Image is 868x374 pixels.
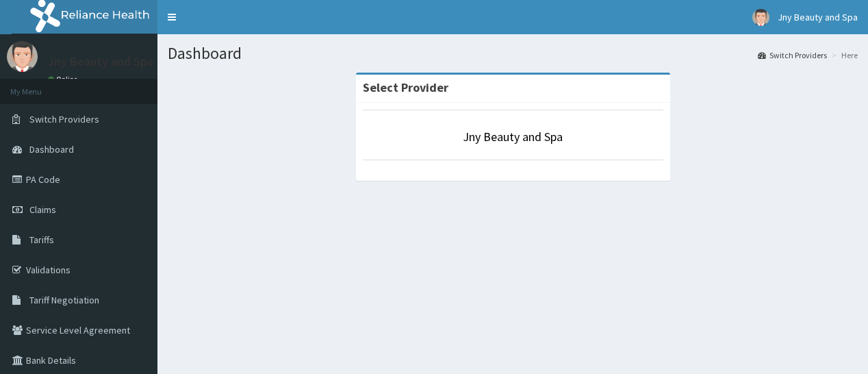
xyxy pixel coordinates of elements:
[828,49,858,61] li: Here
[7,41,38,72] img: User Image
[48,75,81,84] a: Online
[29,294,99,306] span: Tariff Negotiation
[463,129,563,145] a: Jny Beauty and Spa
[778,11,858,23] span: Jny Beauty and Spa
[29,143,74,155] span: Dashboard
[758,49,827,61] a: Switch Providers
[29,203,56,216] span: Claims
[48,55,153,68] p: Jny Beauty and Spa
[363,79,448,95] strong: Select Provider
[29,234,54,246] span: Tariffs
[752,9,769,26] img: User Image
[29,113,99,125] span: Switch Providers
[168,45,858,62] h1: Dashboard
